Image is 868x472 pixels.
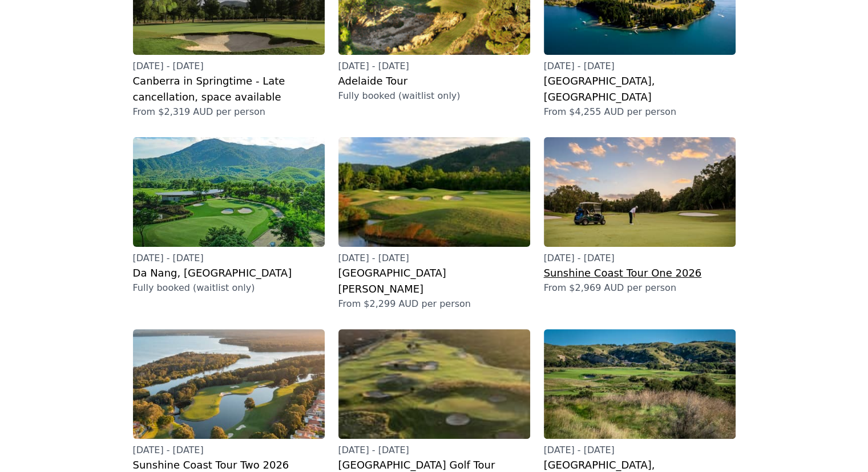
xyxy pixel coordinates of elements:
a: [DATE] - [DATE]Sunshine Coast Tour One 2026From $2,969 AUD per person [544,137,736,295]
p: [DATE] - [DATE] [544,443,736,457]
p: Fully booked (waitlist only) [338,89,530,103]
p: From $4,255 AUD per person [544,105,736,119]
p: From $2,969 AUD per person [544,281,736,295]
p: From $2,299 AUD per person [338,297,530,311]
a: [DATE] - [DATE]Da Nang, [GEOGRAPHIC_DATA]Fully booked (waitlist only) [133,137,325,295]
a: [DATE] - [DATE][GEOGRAPHIC_DATA][PERSON_NAME]From $2,299 AUD per person [338,137,530,311]
h2: [GEOGRAPHIC_DATA][PERSON_NAME] [338,265,530,297]
p: [DATE] - [DATE] [544,59,736,73]
p: Fully booked (waitlist only) [133,281,325,295]
h2: Sunshine Coast Tour One 2026 [544,265,736,281]
p: [DATE] - [DATE] [133,59,325,73]
p: [DATE] - [DATE] [133,251,325,265]
h2: Canberra in Springtime - Late cancellation, space available [133,73,325,105]
p: [DATE] - [DATE] [544,251,736,265]
p: [DATE] - [DATE] [133,443,325,457]
p: From $2,319 AUD per person [133,105,325,119]
p: [DATE] - [DATE] [338,251,530,265]
p: [DATE] - [DATE] [338,443,530,457]
p: [DATE] - [DATE] [338,59,530,73]
h2: Adelaide Tour [338,73,530,89]
h2: [GEOGRAPHIC_DATA], [GEOGRAPHIC_DATA] [544,73,736,105]
h2: Da Nang, [GEOGRAPHIC_DATA] [133,265,325,281]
